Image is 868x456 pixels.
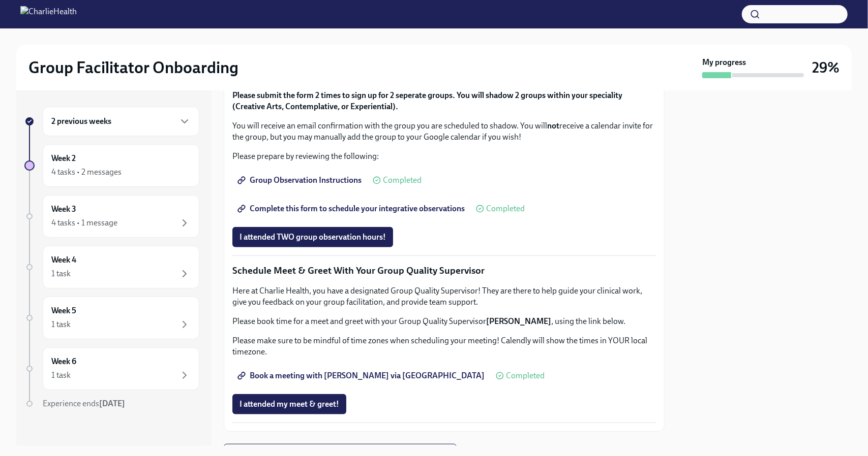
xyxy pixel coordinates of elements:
p: Please make sure to be mindful of time zones when scheduling your meeting! Calendly will show the... [232,335,656,357]
p: Please prepare by reviewing the following: [232,151,656,162]
p: Please book time for a meet and greet with your Group Quality Supervisor , using the link below. [232,316,656,327]
a: Week 24 tasks • 2 messages [24,144,199,187]
strong: My progress [702,57,746,68]
p: You will receive an email confirmation with the group you are scheduled to shadow. You will recei... [232,120,656,143]
a: Complete this form to schedule your integrative observations [232,199,472,219]
div: 1 task [51,268,71,279]
strong: not [547,121,559,131]
a: Week 51 task [24,297,199,339]
span: I attended TWO group observation hours! [240,232,386,242]
h3: 29% [812,58,840,77]
h6: Week 2 [51,153,76,164]
p: Here at Charlie Health, you have a designated Group Quality Supervisor! They are there to help gu... [232,285,656,308]
a: Group Observation Instructions [232,170,369,190]
span: Group Observation Instructions [240,175,362,185]
h6: Week 5 [51,305,76,316]
div: 4 tasks • 2 messages [51,167,122,178]
a: Week 61 task [24,347,199,390]
h2: Group Facilitator Onboarding [28,57,238,78]
strong: Please submit the form 2 times to sign up for 2 seperate groups. You will shadow 2 groups within ... [232,90,622,111]
span: Completed [506,372,545,380]
span: Experience ends [43,399,125,408]
strong: [DATE] [99,399,125,408]
img: CharlieHealth [20,6,77,22]
h6: Week 6 [51,356,76,367]
a: Week 41 task [24,246,199,288]
a: Book a meeting with [PERSON_NAME] via [GEOGRAPHIC_DATA] [232,366,492,386]
a: Week 34 tasks • 1 message [24,195,199,238]
p: Schedule Meet & Greet With Your Group Quality Supervisor [232,264,656,277]
strong: [PERSON_NAME] [486,316,551,326]
h6: Week 4 [51,254,76,266]
div: 2 previous weeks [43,107,199,136]
button: I attended TWO group observation hours! [232,227,393,247]
button: I attended my meet & greet! [232,394,346,414]
span: Complete this form to schedule your integrative observations [240,204,465,214]
span: Completed [486,205,525,213]
span: Completed [383,176,422,184]
span: Book a meeting with [PERSON_NAME] via [GEOGRAPHIC_DATA] [240,371,485,381]
span: I attended my meet & greet! [240,399,339,409]
h6: Week 3 [51,204,76,215]
div: 1 task [51,319,71,330]
h6: 2 previous weeks [51,116,111,127]
div: 1 task [51,370,71,381]
div: 4 tasks • 1 message [51,217,117,229]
